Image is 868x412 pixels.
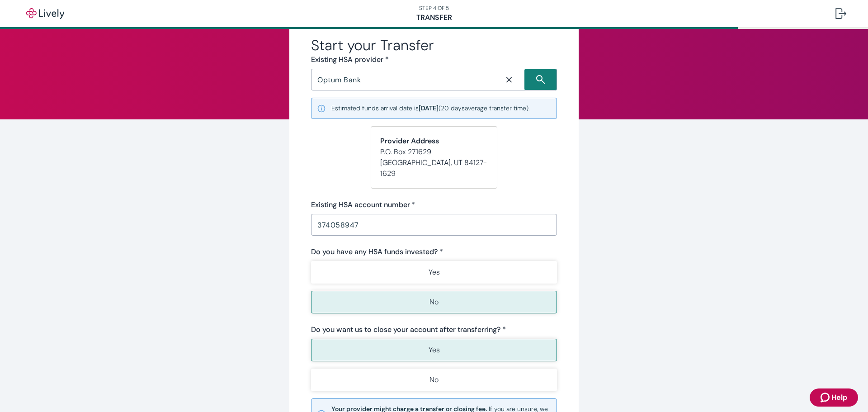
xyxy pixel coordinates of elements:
button: No [311,369,557,391]
p: Yes [429,267,440,278]
svg: Search icon [536,75,545,84]
label: Do you want us to close your account after transferring? * [311,324,506,335]
button: Zendesk support iconHelp [810,388,858,407]
img: Lively [20,8,71,19]
input: Search input [314,73,494,86]
button: Close icon [494,70,524,90]
p: [GEOGRAPHIC_DATA] , UT 84127-1629 [380,157,488,179]
small: Estimated funds arrival date is ( 20 days average transfer time). [331,104,530,113]
strong: Provider Address [380,136,439,146]
button: Log out [828,3,854,24]
p: Yes [429,345,440,355]
p: No [429,374,439,385]
span: Help [831,392,847,403]
svg: Close icon [505,75,514,84]
h2: Start your Transfer [311,36,557,54]
label: Existing HSA account number [311,199,415,210]
label: Do you have any HSA funds invested? * [311,246,443,257]
label: Existing HSA provider * [311,54,389,65]
p: No [429,297,439,308]
button: Yes [311,339,557,361]
button: Yes [311,261,557,284]
button: No [311,291,557,313]
button: Search icon [524,69,557,90]
svg: Zendesk support icon [821,392,831,403]
p: P.O. Box 271629 [380,147,488,157]
b: [DATE] [419,104,439,112]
